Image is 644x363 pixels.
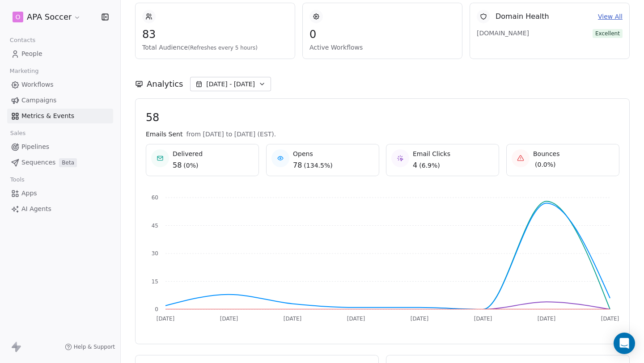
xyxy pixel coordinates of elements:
[142,43,288,52] span: Total Audience
[293,160,302,171] span: 78
[598,12,623,21] a: View All
[496,11,549,22] span: Domain Health
[419,161,440,170] span: ( 6.9% )
[21,80,54,89] span: Workflows
[7,46,113,61] a: People
[65,343,115,350] a: Help & Support
[533,149,560,158] span: Bounces
[474,316,492,322] tspan: [DATE]
[6,34,39,47] span: Contacts
[155,306,158,312] tspan: 0
[152,223,158,229] tspan: 45
[173,149,203,158] span: Delivered
[15,13,20,21] span: O
[190,77,271,91] button: [DATE] - [DATE]
[186,130,276,139] span: from [DATE] to [DATE] (EST).
[593,29,623,38] span: Excellent
[21,96,56,105] span: Campaigns
[284,316,302,322] tspan: [DATE]
[535,160,556,169] span: ( 0.0% )
[183,161,198,170] span: ( 0% )
[146,130,182,139] span: Emails Sent
[146,111,619,124] span: 58
[147,78,183,90] span: Analytics
[7,77,113,92] a: Workflows
[413,160,417,171] span: 4
[142,28,288,41] span: 83
[309,43,455,52] span: Active Workflows
[309,28,455,41] span: 0
[59,158,77,167] span: Beta
[7,155,113,170] a: SequencesBeta
[7,186,113,201] a: Apps
[11,9,83,25] button: OAPA Soccer
[21,158,55,167] span: Sequences
[614,333,635,354] div: Open Intercom Messenger
[6,173,28,186] span: Tools
[21,204,51,214] span: AI Agents
[21,49,42,59] span: People
[7,93,113,108] a: Campaigns
[152,250,158,257] tspan: 30
[477,29,539,38] span: [DOMAIN_NAME]
[304,161,332,170] span: ( 134.5% )
[206,80,255,89] span: [DATE] - [DATE]
[347,316,365,322] tspan: [DATE]
[293,149,333,158] span: Opens
[601,316,619,322] tspan: [DATE]
[413,149,450,158] span: Email Clicks
[152,279,158,285] tspan: 15
[6,127,30,140] span: Sales
[21,189,37,198] span: Apps
[6,64,42,78] span: Marketing
[157,316,175,322] tspan: [DATE]
[188,45,258,51] span: (Refreshes every 5 hours)
[74,343,115,350] span: Help & Support
[27,11,72,23] span: APA Soccer
[7,139,113,154] a: Pipelines
[21,142,49,152] span: Pipelines
[152,194,158,201] tspan: 60
[21,111,74,121] span: Metrics & Events
[7,109,113,123] a: Metrics & Events
[411,316,429,322] tspan: [DATE]
[173,160,182,171] span: 58
[7,202,113,216] a: AI Agents
[220,316,238,322] tspan: [DATE]
[538,316,556,322] tspan: [DATE]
